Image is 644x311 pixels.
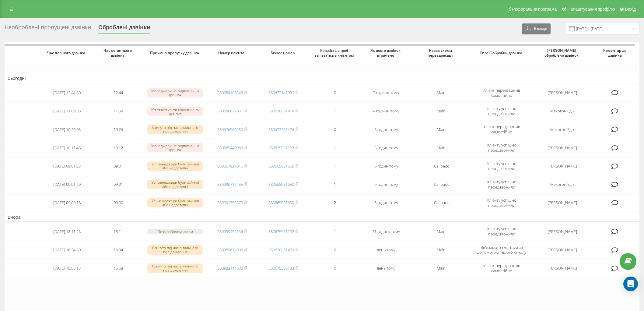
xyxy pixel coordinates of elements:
a: 380673351476 [268,127,294,132]
a: 380670061479 [268,247,294,253]
a: 380989672908 [217,247,243,253]
td: [PERSON_NAME] [533,241,592,258]
td: 6 годин тому [361,176,412,193]
td: 0 [309,260,361,277]
a: 380501752370 [217,200,243,205]
td: [DATE] 09:01:29 [41,176,93,193]
td: 09:00 [93,194,144,211]
td: 1 [309,176,361,193]
div: Скинуто під час вітального повідомлення [147,263,203,273]
td: Main [412,241,471,258]
td: 09:01 [93,176,144,193]
td: Клієнт передзвонив самостійно [471,260,533,277]
span: Вихід [625,7,636,12]
td: 10:26 [93,121,144,138]
td: [DATE] 18:11:23 [41,223,93,240]
div: Менеджери не відповіли на дзвінок [147,107,203,116]
td: [DATE] 10:11:48 [41,139,93,156]
td: 15:58 [93,260,144,277]
td: Вчора [5,213,639,222]
td: 21 годину тому [361,223,412,240]
td: [PERSON_NAME] [533,139,592,156]
td: Клієнту успішно передзвонили [471,139,533,156]
td: Макогон Едік [533,121,592,138]
a: 380672141009 [268,90,294,95]
a: 380685440966 [217,145,243,150]
a: 380686622681 [217,108,243,114]
td: 0 [309,241,361,258]
div: Менеджери не відповіли на дзвінок [147,88,203,97]
td: 1 [309,139,361,156]
td: Макогон Едік [533,176,592,193]
td: день тому [361,241,412,258]
td: Клієнт передзвонив самостійно [471,121,533,138]
span: Спосіб обробки дзвінка [476,51,527,55]
a: 380665031650 [268,200,294,205]
td: Main [412,260,471,277]
td: Callback [412,194,471,211]
td: [PERSON_NAME] [533,194,592,211]
td: 1 [309,223,361,240]
div: Поза робочим часом [147,229,203,234]
div: Скинуто під час вітального повідомлення [147,245,203,254]
span: Як довго дзвінок втрачено [366,48,407,58]
td: Callback [412,176,471,193]
td: 0 [309,121,361,138]
td: Callback [412,157,471,175]
td: Макогон Едік [533,103,592,120]
a: 380983114880 [217,265,243,271]
div: Усі менеджери були зайняті або недоступні [147,161,203,171]
td: Main [412,103,471,120]
a: 380675385133 [268,265,294,271]
a: 380665031650 [268,182,294,187]
span: Кількість спроб зв'язатись з клієнтом [314,48,355,58]
div: Усі менеджери були зайняті або недоступні [147,180,203,189]
td: [DATE] 11:09:35 [41,103,93,120]
td: Клієнту успішно передзвонили [471,103,533,120]
td: [PERSON_NAME] [533,84,592,101]
div: Оброблені дзвінки [98,24,150,34]
td: [DATE] 10:26:05 [41,121,93,138]
td: Main [412,139,471,156]
a: 380665031650 [268,163,294,169]
td: 09:01 [93,157,144,175]
a: 380984103543 [217,90,243,95]
td: 12:44 [93,84,144,101]
span: Реферальна програма [512,7,557,12]
td: день тому [361,260,412,277]
span: Зв'язався з клієнтом за допомогою іншого каналу [477,245,526,255]
td: 2 [309,194,361,211]
span: Коментар до дзвінка [597,48,634,58]
td: Main [412,121,471,138]
td: Клієнт передзвонив самостійно [471,84,533,101]
td: 4 години тому [361,103,412,120]
td: 11:09 [93,103,144,120]
td: 6 годин тому [361,157,412,175]
td: [DATE] 16:34:30 [41,241,93,258]
td: Клієнту успішно передзвонили [471,176,533,193]
a: 380667927015 [217,163,243,169]
td: [DATE] 09:00:18 [41,194,93,211]
div: Open Intercom Messenger [623,277,638,291]
td: [DATE] 09:01:33 [41,157,93,175]
td: Main [412,223,471,240]
div: Усі менеджери були зайняті або недоступні [147,198,203,207]
a: 380675531192 [268,145,294,150]
button: Експорт [522,23,551,34]
td: Сьогодні [5,74,639,83]
div: Необроблені пропущені дзвінки [5,24,91,34]
td: Клієнту успішно передзвонили [471,157,533,175]
td: Main [412,84,471,101]
span: Причина пропуску дзвінка [150,51,200,55]
div: Менеджери не відповіли на дзвінок [147,143,203,152]
span: Бізнес номер [263,51,304,55]
a: 380670061479 [268,108,294,114]
a: 380676960280 [217,127,243,132]
td: 16:34 [93,241,144,258]
span: Час останнього дзвінка [98,48,139,58]
td: 3 години тому [361,84,412,101]
td: 10:12 [93,139,144,156]
span: Назва схеми переадресації [418,48,465,58]
td: Клієнту успішно передзвонили [471,223,533,240]
td: [DATE] 15:58:13 [41,260,93,277]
